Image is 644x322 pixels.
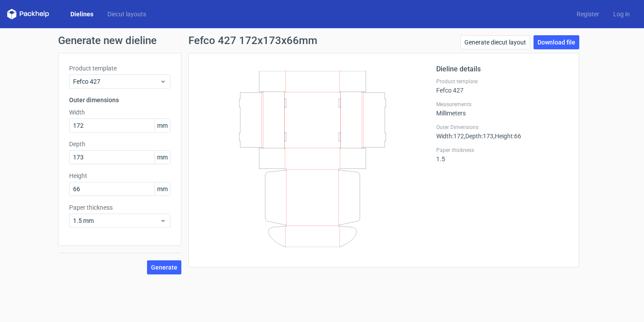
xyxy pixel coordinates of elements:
label: Outer Dimensions [436,124,568,131]
span: mm [155,119,170,132]
div: Millimeters [436,101,568,117]
a: Dielines [63,10,100,19]
h1: Generate new dieline [58,35,586,46]
h1: Fefco 427 172x173x66mm [188,35,317,46]
div: Fefco 427 [436,78,568,94]
span: Width : 172 [436,133,464,140]
label: Paper thickness [436,147,568,154]
label: Width [69,108,170,117]
label: Product template [69,64,170,73]
label: Paper thickness [69,203,170,212]
div: 1.5 [436,147,568,163]
span: mm [155,151,170,164]
label: Product template [436,78,568,85]
a: Register [570,10,606,19]
label: Measurements [436,101,568,108]
button: Generate [147,260,181,274]
h2: Dieline details [436,64,568,74]
span: mm [155,182,170,196]
span: Fefco 427 [73,77,160,86]
span: , Height : 66 [493,133,521,140]
a: Diecut layouts [100,10,153,19]
span: 1.5 mm [73,216,160,225]
a: Generate diecut layout [460,35,530,49]
label: Depth [69,140,170,148]
span: Generate [151,264,177,270]
span: , Depth : 173 [464,133,493,140]
a: Log in [606,10,637,19]
a: Download file [534,35,579,49]
label: Height [69,171,170,180]
h3: Outer dimensions [69,96,170,104]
